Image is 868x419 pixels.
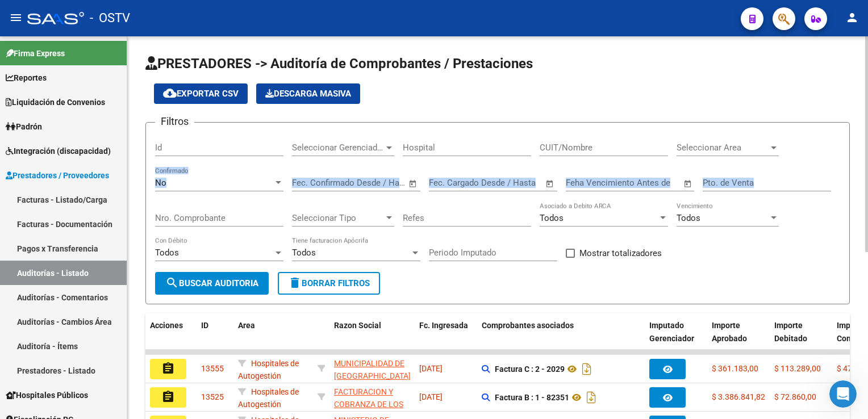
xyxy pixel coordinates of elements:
datatable-header-cell: Acciones [145,313,197,363]
strong: Factura C : 2 - 2029 [495,364,565,374]
datatable-header-cell: ID [197,313,233,363]
span: Hospitales de Autogestión [238,387,299,409]
span: Exportar CSV [163,89,239,99]
span: Padrón [6,120,42,133]
span: Borrar Filtros [288,278,370,288]
datatable-header-cell: Comprobantes asociados [477,313,645,363]
span: Todos [677,213,700,223]
span: Importe Debitado [774,321,807,343]
span: Razon Social [334,321,381,330]
span: [DATE] [419,392,443,401]
span: Imputado Gerenciador [649,321,694,343]
span: 13525 [201,392,224,401]
span: Reportes [6,72,47,84]
datatable-header-cell: Fc. Ingresada [415,313,477,363]
mat-icon: assignment [161,390,175,404]
button: Exportar CSV [154,83,248,104]
i: Descargar documento [584,388,599,407]
iframe: Intercom live chat [829,380,857,408]
input: Start date [429,178,466,188]
span: $ 113.289,00 [774,364,821,373]
span: Todos [155,248,179,258]
span: [DATE] [419,364,443,373]
datatable-header-cell: Area [233,313,313,363]
span: Mostrar totalizadores [579,246,662,260]
input: Start date [292,178,329,188]
button: Open calendar [682,177,695,190]
span: Seleccionar Gerenciador [292,143,384,153]
mat-icon: menu [9,11,23,24]
div: - 33685075259 [334,357,410,381]
button: Borrar Filtros [278,272,380,295]
datatable-header-cell: Importe Debitado [770,313,832,363]
input: End date [476,178,531,188]
span: Acciones [150,321,183,330]
button: Open calendar [407,177,420,190]
button: Descarga Masiva [256,83,360,104]
mat-icon: cloud_download [163,86,177,100]
span: $ 3.386.841,82 [712,392,765,401]
mat-icon: search [165,276,179,290]
app-download-masive: Descarga masiva de comprobantes (adjuntos) [256,83,360,104]
input: End date [339,178,394,188]
datatable-header-cell: Importe Aprobado [707,313,770,363]
span: 13555 [201,364,224,373]
span: - OSTV [90,6,130,31]
span: Hospitales de Autogestión [238,359,299,381]
span: Seleccionar Area [677,143,769,153]
span: No [155,178,166,188]
mat-icon: assignment [161,362,175,375]
span: Buscar Auditoria [165,278,258,288]
strong: Factura B : 1 - 82351 [495,393,569,402]
mat-icon: person [845,11,859,24]
datatable-header-cell: Imputado Gerenciador [645,313,707,363]
datatable-header-cell: Razon Social [329,313,415,363]
span: Firma Express [6,47,65,60]
mat-icon: delete [288,276,302,290]
h3: Filtros [155,114,194,129]
span: Area [238,321,255,330]
span: Importe Aprobado [712,321,747,343]
span: Prestadores / Proveedores [6,169,109,182]
span: Todos [540,213,564,223]
span: $ 72.860,00 [774,392,816,401]
span: Fc. Ingresada [419,321,468,330]
span: MUNICIPALIDAD DE [GEOGRAPHIC_DATA] [334,359,411,381]
span: Comprobantes asociados [482,321,574,330]
span: Integración (discapacidad) [6,145,111,157]
span: $ 361.183,00 [712,364,758,373]
span: Seleccionar Tipo [292,213,384,223]
span: PRESTADORES -> Auditoría de Comprobantes / Prestaciones [145,56,533,72]
i: Descargar documento [579,360,594,378]
span: Descarga Masiva [265,89,351,99]
span: Liquidación de Convenios [6,96,105,108]
span: ID [201,321,208,330]
button: Open calendar [544,177,557,190]
button: Buscar Auditoria [155,272,269,295]
span: Todos [292,248,316,258]
span: Hospitales Públicos [6,389,88,401]
div: - 30715497456 [334,386,410,409]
